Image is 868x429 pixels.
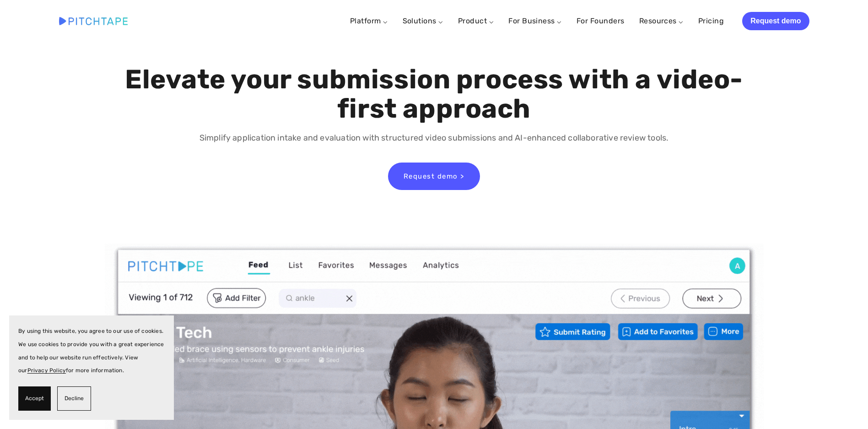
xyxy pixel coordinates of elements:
[577,13,625,29] a: For Founders
[18,325,165,377] p: By using this website, you agree to our use of cookies. We use cookies to provide you with a grea...
[698,13,724,29] a: Pricing
[65,392,84,405] span: Decline
[123,65,745,124] h1: Elevate your submission process with a video-first approach
[59,17,128,25] img: Pitchtape | Video Submission Management Software
[123,131,745,145] p: Simplify application intake and evaluation with structured video submissions and AI-enhanced coll...
[27,367,66,374] a: Privacy Policy
[639,16,684,25] a: Resources ⌵
[508,16,562,25] a: For Business ⌵
[18,386,51,411] button: Accept
[742,12,809,30] a: Request demo
[25,392,44,405] span: Accept
[9,315,174,420] section: Cookie banner
[403,16,443,25] a: Solutions ⌵
[388,163,480,190] a: Request demo >
[350,16,388,25] a: Platform ⌵
[458,16,494,25] a: Product ⌵
[57,386,91,411] button: Decline
[822,385,868,429] iframe: Chat Widget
